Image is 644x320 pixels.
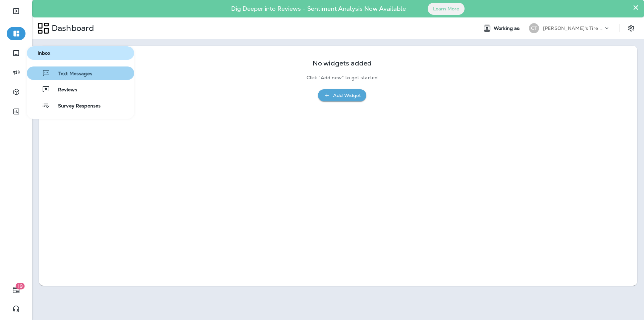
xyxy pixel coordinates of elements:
[30,50,131,56] span: Inbox
[625,22,637,34] button: Settings
[50,103,101,109] span: Survey Responses
[27,83,134,96] button: Reviews
[633,2,639,13] button: Close
[50,71,92,77] span: Text Messages
[428,3,465,15] button: Learn More
[49,23,94,33] p: Dashboard
[212,8,425,10] p: Dig Deeper into Reviews - Sentiment Analysis Now Available
[307,75,378,81] p: Click "Add new" to get started
[529,23,539,33] div: CT
[313,60,372,66] p: No widgets added
[333,91,361,100] div: Add Widget
[494,26,522,31] span: Working as:
[27,66,134,80] button: Text Messages
[7,4,25,18] button: Expand Sidebar
[27,46,134,60] button: Inbox
[27,99,134,112] button: Survey Responses
[50,87,77,93] span: Reviews
[16,283,25,289] span: 19
[543,26,603,31] p: [PERSON_NAME]'s Tire & Auto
